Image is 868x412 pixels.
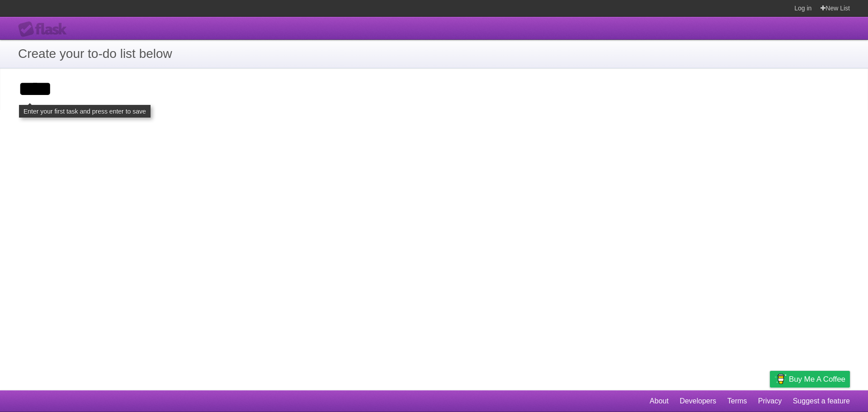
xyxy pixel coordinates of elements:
img: Buy me a coffee [774,371,787,387]
a: Suggest a feature [793,393,850,410]
a: Privacy [758,393,782,410]
a: About [650,393,669,410]
h1: Create your to-do list below [18,44,850,63]
span: Buy me a coffee [789,371,845,387]
a: Developers [679,393,716,410]
a: Terms [727,393,747,410]
div: Flask [18,21,72,38]
a: Buy me a coffee [770,371,850,388]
